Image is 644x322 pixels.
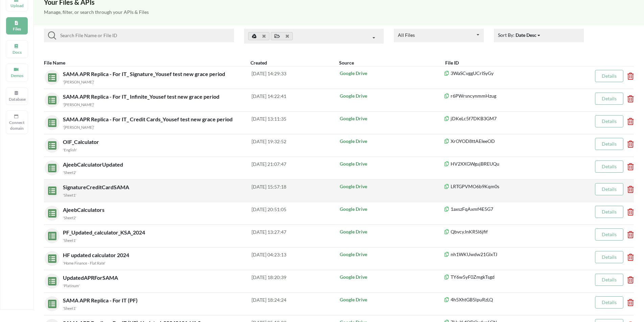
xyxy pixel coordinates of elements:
small: 'English' [63,148,77,152]
small: 'Platinum' [63,283,80,288]
button: Details [595,228,623,241]
div: [DATE] 13:11:35 [252,115,339,130]
small: 'Home Finance - Flat Rate' [63,261,105,265]
div: All Files [398,33,415,38]
img: searchIcon.svg [48,31,56,40]
span: AjeebCalculatorUpdated [63,161,124,168]
p: HV2XXGWgujBREUQu [444,160,572,167]
small: '[PERSON_NAME]' [63,125,94,129]
small: 'Sheet2' [63,216,76,220]
span: OIF_Calculator [63,139,100,145]
b: File ID [445,60,459,66]
small: 'Sheet1' [63,238,76,243]
small: 'Sheet1' [63,193,76,197]
h5: Manage, filter, or search through your APIs & Files [44,9,634,15]
small: 'Sheet2' [63,170,76,175]
p: QbvcyJnKR5I6jfif [444,228,572,235]
span: SAMA APR Replica - For IT_ Infinite_Yousef test new grace period [63,93,221,100]
div: [DATE] 15:57:18 [252,183,339,198]
p: Google Drive [340,206,444,213]
img: sheets.7a1b7961.svg [45,228,56,240]
p: Database [9,96,25,102]
img: sheets.7a1b7961.svg [45,70,56,82]
p: TY6w5yF0ZmgkTsgd [444,274,572,280]
span: SAMA APR Replica - For IT_ Signature_Yousef test new grace period [63,71,226,77]
div: [DATE] 14:22:41 [252,93,339,107]
p: Google Drive [340,274,444,280]
a: Details [602,164,617,169]
div: [DATE] 20:51:05 [252,206,339,221]
p: Google Drive [340,70,444,77]
div: Date Desc [516,31,536,39]
div: [DATE] 21:07:47 [252,160,339,175]
a: Details [602,73,617,79]
p: jDKeLc5f7DKB3GM7 [444,115,572,122]
span: HF updated calculator 2024 [63,252,130,258]
a: Details [602,299,617,305]
p: LRTGPVMO6b9Kqm0s [444,183,572,190]
div: [DATE] 18:20:39 [252,274,339,289]
img: sheets.7a1b7961.svg [45,296,56,308]
small: 'Sheet1' [63,306,76,311]
p: Files [9,26,25,32]
img: sheets.7a1b7961.svg [45,93,56,104]
img: sheets.7a1b7961.svg [45,160,56,172]
p: Google Drive [340,228,444,235]
b: File Name [44,60,65,66]
img: sheets.7a1b7961.svg [45,206,56,218]
img: sheets.7a1b7961.svg [45,183,56,195]
button: Details [595,115,623,127]
p: Google Drive [340,296,444,303]
a: Details [602,254,617,260]
p: r6PWrsncynmmHzug [444,93,572,99]
p: 3WaSCvggUCrISyGy [444,70,572,77]
p: Google Drive [340,138,444,145]
p: Google Drive [340,115,444,122]
span: SignatureCreditCardSAMA [63,184,130,190]
span: SAMA APR Replica - For IT_ Credit Cards_Yousef test new grace period [63,116,234,122]
button: Details [595,138,623,150]
input: Search File Name or File ID [56,31,231,40]
span: UpdatedAPRForSAMA [63,274,119,281]
button: Details [595,93,623,105]
a: Details [602,277,617,282]
button: Details [595,160,623,173]
button: Details [595,183,623,195]
span: Sort By: [498,32,541,38]
div: [DATE] 14:29:33 [252,70,339,85]
img: sheets.7a1b7961.svg [45,115,56,127]
img: sheets.7a1b7961.svg [45,274,56,286]
button: Details [595,296,623,308]
p: Demos [9,73,25,78]
p: Google Drive [340,183,444,190]
p: Google Drive [340,93,444,99]
p: Google Drive [340,160,444,167]
button: Details [595,70,623,82]
button: Details [595,206,623,218]
a: Details [602,209,617,215]
p: nh1WKUwdw21GIxTJ [444,251,572,258]
p: Google Drive [340,251,444,258]
p: 1axszFqAxmf4E5G7 [444,206,572,213]
small: '[PERSON_NAME]' [63,80,94,84]
img: sheets.7a1b7961.svg [45,138,56,150]
a: Details [602,186,617,192]
a: Details [602,96,617,101]
b: Created [251,60,267,66]
p: 4h5XhtGB5lpuRzLQ [444,296,572,303]
div: [DATE] 04:23:13 [252,251,339,266]
span: AjeebCalculators [63,206,106,213]
a: Details [602,141,617,147]
p: Docs [9,49,25,55]
img: sheets.7a1b7961.svg [45,251,56,263]
p: XrOYOD8ttAEIeeOD [444,138,572,145]
p: Upload [9,3,25,8]
div: [DATE] 18:24:24 [252,296,339,311]
button: Details [595,251,623,263]
div: [DATE] 19:32:52 [252,138,339,153]
div: [DATE] 13:27:47 [252,228,339,243]
p: Connect domain [9,120,25,131]
small: '[PERSON_NAME]' [63,102,94,107]
a: Details [602,118,617,124]
span: SAMA APR Replica - For IT (PF) [63,297,139,303]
